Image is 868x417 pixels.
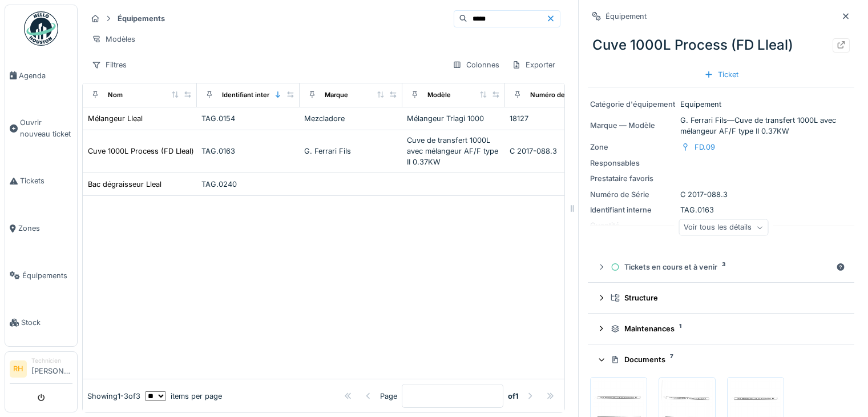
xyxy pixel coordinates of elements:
div: Exporter [507,57,560,73]
div: Tickets en cours et à venir [611,262,831,272]
div: Filtres [87,57,132,73]
div: C 2017-088.3 [510,146,603,157]
span: Tickets [20,175,72,186]
div: Zone [590,142,676,153]
summary: Maintenances1 [592,318,850,339]
a: Tickets [5,158,77,205]
div: Page [380,391,397,402]
div: FD.09 [695,142,715,153]
summary: Documents7 [592,349,850,370]
span: Équipements [22,270,72,281]
div: C 2017-088.3 [590,189,852,200]
div: Modèles [87,31,140,47]
div: 18127 [510,113,603,124]
div: items per page [145,391,222,402]
div: Modèle [427,90,451,100]
div: Identifiant interne [222,90,277,100]
a: Stock [5,299,77,347]
div: Catégorie d'équipement [590,99,676,110]
div: Showing 1 - 3 of 3 [87,391,140,402]
div: Marque [325,90,348,100]
summary: Structure [592,287,850,308]
div: Documents [611,354,841,365]
div: Bac dégraisseur Lleal [88,179,162,190]
div: G. Ferrari Fils — Cuve de transfert 1000L avec mélangeur AF/F type II 0.37KW [590,115,852,137]
a: Agenda [5,52,77,99]
div: Technicien [31,356,72,365]
summary: Tickets en cours et à venir3 [592,256,850,278]
div: Maintenances [611,323,841,334]
div: Cuve 1000L Process (FD Lleal) [588,30,854,60]
div: Numéro de Série [590,189,676,200]
div: Voir tous les détails [679,219,768,236]
div: Colonnes [447,57,504,73]
div: Cuve de transfert 1000L avec mélangeur AF/F type II 0.37KW [407,135,500,168]
div: Mélangeur Lleal [88,113,143,124]
span: Stock [21,317,72,328]
div: Numéro de Série [530,90,583,100]
span: Zones [18,223,72,234]
li: RH [10,360,27,378]
div: Cuve 1000L Process (FD Lleal) [88,146,194,157]
div: Marque — Modèle [590,120,676,131]
div: Ticket [700,67,743,82]
div: TAG.0240 [201,179,295,190]
div: G. Ferrari Fils [304,146,398,157]
div: Nom [108,90,123,100]
strong: Équipements [113,13,169,24]
a: Ouvrir nouveau ticket [5,99,77,158]
strong: of 1 [508,391,519,402]
div: Mélangeur Triagi 1000 [407,113,500,124]
a: Équipements [5,252,77,299]
span: Ouvrir nouveau ticket [20,117,72,139]
a: Zones [5,205,77,252]
span: Agenda [19,70,72,81]
a: RH Technicien[PERSON_NAME] [10,356,72,384]
div: TAG.0163 [590,205,852,215]
div: Identifiant interne [590,205,676,215]
div: Responsables [590,158,676,169]
div: TAG.0154 [201,113,295,124]
img: Badge_color-CXgf-gQk.svg [24,11,58,46]
li: [PERSON_NAME] [31,356,72,381]
div: Mezcladore [304,113,398,124]
div: Structure [611,292,841,303]
div: Equipement [590,99,852,110]
div: TAG.0163 [201,146,295,157]
div: Prestataire favoris [590,173,676,184]
div: Équipement [605,11,647,22]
